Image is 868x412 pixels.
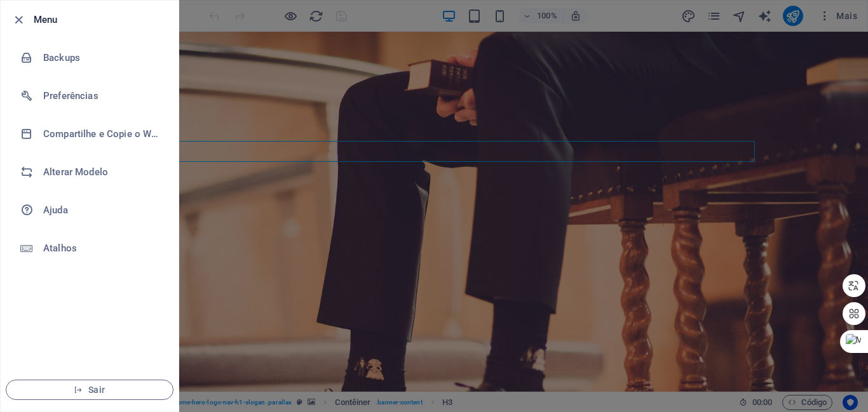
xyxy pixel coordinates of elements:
[43,164,161,180] h6: Alterar Modelo
[43,126,161,142] h6: Compartilhe e Copie o Website
[43,241,161,256] h6: Atalhos
[43,88,161,103] h6: Preferências
[6,380,173,400] button: Sair
[1,191,179,229] a: Ajuda
[17,385,163,395] span: Sair
[43,50,161,65] h6: Backups
[43,203,161,218] h6: Ajuda
[34,12,168,27] h6: Menu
